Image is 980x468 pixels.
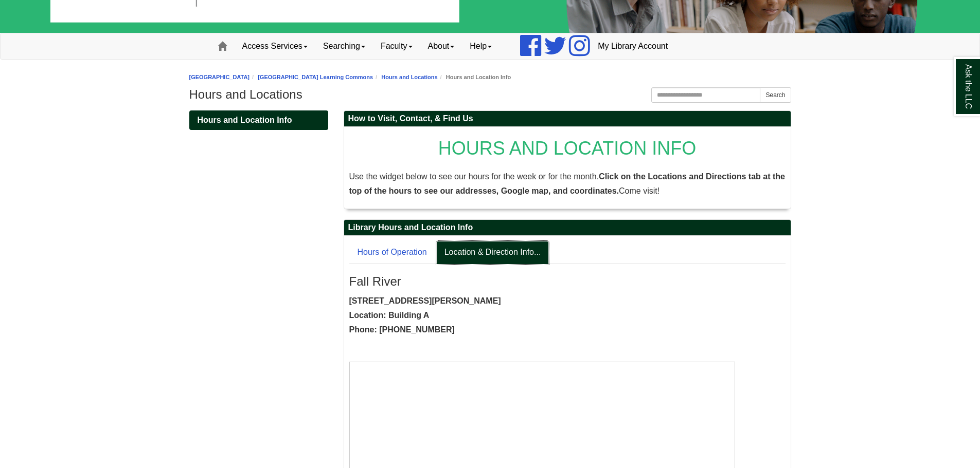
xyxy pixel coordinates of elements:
a: Location & Direction Info... [436,241,549,264]
a: About [420,33,462,59]
span: Hours and Location Info [198,116,292,124]
a: Hours of Operation [349,241,435,264]
strong: Click on the Locations and Directions tab at the top of the hours to see our addresses, Google ma... [349,172,785,195]
a: Searching [315,33,373,59]
a: Faculty [373,33,420,59]
h2: Library Hours and Location Info [344,220,791,236]
button: Search [760,87,791,103]
a: Hours and Location Info [189,110,328,130]
span: Use the widget below to see our hours for the week or for the month. Come visit! [349,172,785,195]
a: [GEOGRAPHIC_DATA] Learning Commons [258,74,373,80]
h1: Hours and Locations [189,87,791,102]
h2: How to Visit, Contact, & Find Us [344,111,791,127]
div: Guide Pages [189,110,328,130]
h3: Fall River [349,274,786,289]
li: Hours and Location Info [438,72,511,82]
span: HOURS AND LOCATION INFO [438,138,696,159]
a: My Library Account [590,33,675,59]
a: [GEOGRAPHIC_DATA] [189,74,250,80]
nav: breadcrumb [189,72,791,82]
a: Access Services [235,33,315,59]
strong: [STREET_ADDRESS][PERSON_NAME] Location: Building A Phone: [PHONE_NUMBER] [349,296,501,334]
a: Help [462,33,500,59]
a: Hours and Locations [381,74,437,80]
